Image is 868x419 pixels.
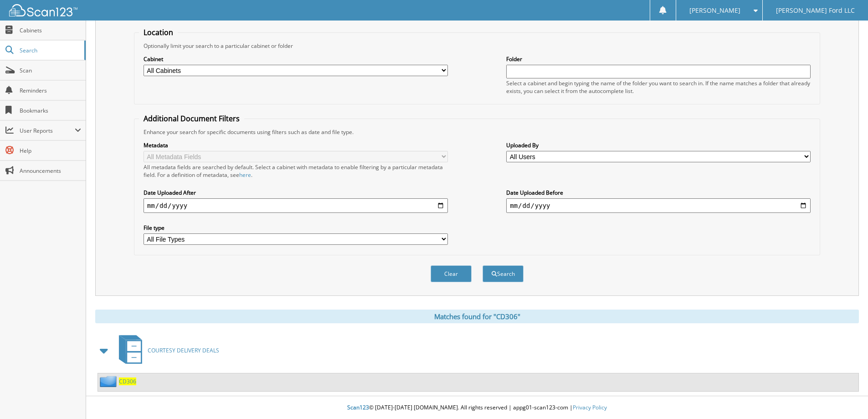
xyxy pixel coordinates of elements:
[9,4,77,16] img: scan123-logo-white.svg
[20,67,81,74] span: Scan
[20,26,81,34] span: Cabinets
[100,376,119,387] img: folder2.png
[506,55,811,63] label: Folder
[139,128,815,136] div: Enhance your search for specific documents using filters such as date and file type.
[86,397,868,419] div: © [DATE]-[DATE] [DOMAIN_NAME]. All rights reserved | appg01-scan123-com |
[139,27,178,37] legend: Location
[139,42,815,50] div: Optionally limit your search to a particular cabinet or folder
[506,79,811,95] div: Select a cabinet and begin typing the name of the folder you want to search in. If the name match...
[20,107,81,114] span: Bookmarks
[431,265,472,282] button: Clear
[113,332,219,368] a: COURTESY DELIVERY DEALS
[148,347,219,354] span: COURTESY DELIVERY DEALS
[239,171,251,179] a: here
[573,403,607,411] a: Privacy Policy
[144,189,448,197] label: Date Uploaded After
[144,224,448,232] label: File type
[20,87,81,94] span: Reminders
[506,198,811,213] input: end
[144,163,448,179] div: All metadata fields are searched by default. Select a cabinet with metadata to enable filtering b...
[139,114,244,124] legend: Additional Document Filters
[347,403,369,411] span: Scan123
[95,310,859,323] div: Matches found for "CD306"
[20,47,80,54] span: Search
[689,8,740,13] span: [PERSON_NAME]
[776,8,855,13] span: [PERSON_NAME] Ford LLC
[506,189,811,197] label: Date Uploaded Before
[20,167,81,175] span: Announcements
[144,141,448,149] label: Metadata
[20,147,81,155] span: Help
[506,141,811,149] label: Uploaded By
[119,378,136,385] a: CD306
[483,265,524,282] button: Search
[144,198,448,213] input: start
[144,55,448,63] label: Cabinet
[822,375,868,419] iframe: Chat Widget
[20,127,75,134] span: User Reports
